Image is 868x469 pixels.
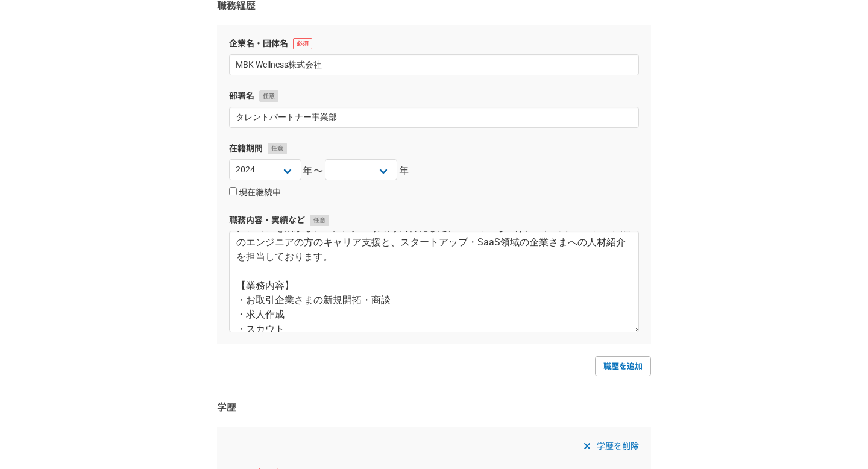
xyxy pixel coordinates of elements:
label: 在籍期間 [229,142,639,155]
span: 年〜 [303,164,324,178]
input: エニィクルー株式会社 [229,54,639,75]
label: 職務内容・実績など [229,214,639,227]
label: 現在継続中 [229,187,281,198]
span: 学歴を削除 [597,439,639,453]
input: 現在継続中 [229,187,237,195]
h3: 学歴 [217,400,651,415]
label: 部署名 [229,90,639,102]
input: 開発2部 [229,107,639,128]
label: 企業名・団体名 [229,37,639,50]
a: 職歴を追加 [595,356,651,376]
span: 年 [399,164,410,178]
